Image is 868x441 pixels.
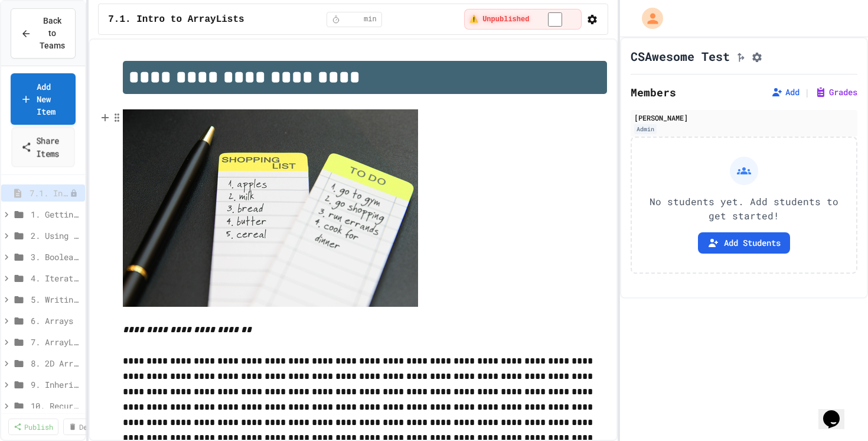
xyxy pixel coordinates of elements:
[804,85,810,99] span: |
[634,112,854,123] div: [PERSON_NAME]
[108,12,244,27] span: 7.1. Intro to ArrayLists
[30,187,70,199] span: 7.1. Intro to ArrayLists
[534,12,576,27] input: publish toggle
[818,394,856,429] iframe: chat widget
[464,9,582,30] div: ⚠️ Students cannot see this content! Click the toggle to publish it and make it visible to your c...
[698,232,790,254] button: Add Students
[469,15,529,24] span: ⚠️ Unpublished
[31,272,80,284] span: 4. Iteration (Loops)
[11,127,74,167] a: Share Items
[8,419,58,435] a: Publish
[31,357,80,369] span: 8. 2D Arrays
[735,49,746,63] button: Click to see fork details
[11,8,76,59] button: Back to Teams
[364,15,377,24] span: min
[31,336,80,348] span: 7. ArrayList
[771,86,800,98] button: Add
[634,124,657,134] div: Admin
[31,229,80,242] span: 2. Using Objects
[751,49,763,63] button: Assignment Settings
[11,73,76,125] a: Add New Item
[31,293,80,306] span: 5. Writing Classes
[31,208,80,220] span: 1. Getting Started and Primitive Types
[31,251,80,263] span: 3. Boolean Expressions and If Statements
[31,314,80,327] span: 6. Arrays
[631,84,676,100] h2: Members
[70,189,78,197] div: Unpublished
[31,400,80,412] span: 10. Recursion
[63,419,109,435] a: Delete
[629,5,666,32] div: My Account
[31,378,80,391] span: 9. Inheritance
[815,86,857,98] button: Grades
[641,194,847,223] p: No students yet. Add students to get started!
[631,48,730,64] h1: CSAwesome Test
[38,15,66,52] span: Back to Teams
